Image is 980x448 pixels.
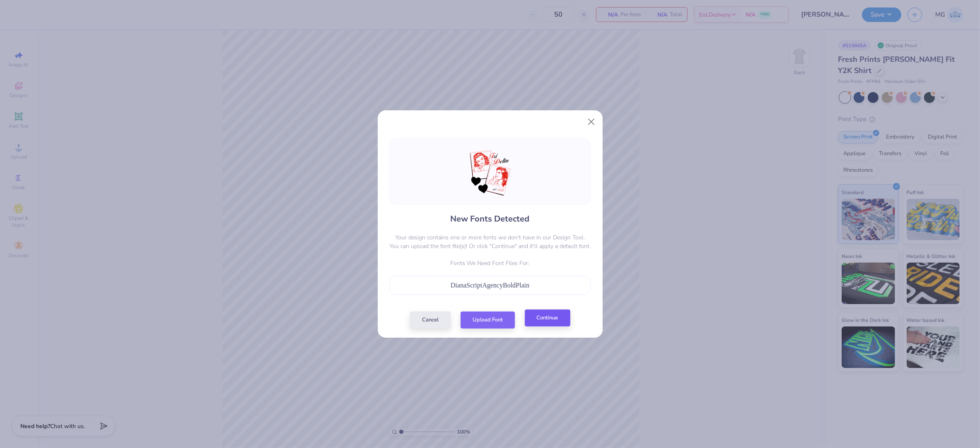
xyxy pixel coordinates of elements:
button: Cancel [410,312,451,329]
p: Your design contains one or more fonts we don't have in our Design Tool. You can upload the font ... [389,233,591,251]
button: Continue [525,309,570,326]
p: Fonts We Need Font Files For: [389,259,591,268]
span: DianaScriptAgencyBoldPlain [451,282,529,289]
button: Upload Font [461,312,515,329]
h4: New Fonts Detected [451,213,530,225]
button: Close [583,114,599,129]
